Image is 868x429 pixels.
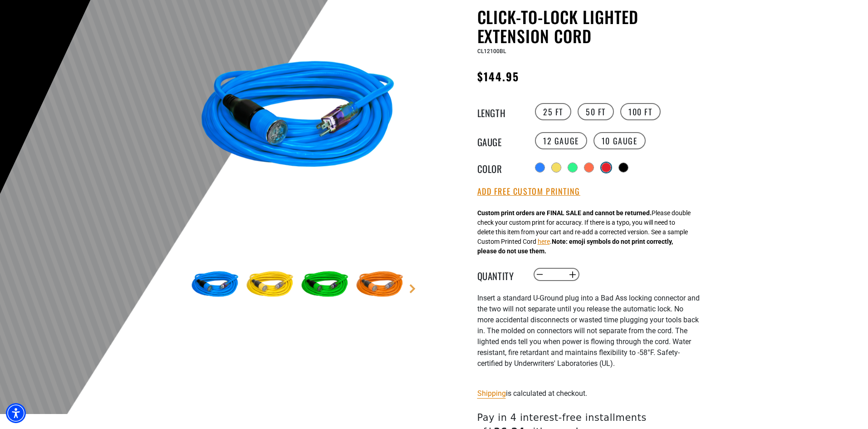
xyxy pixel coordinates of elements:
span: $144.95 [477,68,520,84]
label: Quantity [477,269,523,281]
span: nsert a standard U-Ground plug into a Bad Ass locking connector and the two will not separate unt... [477,294,700,368]
label: 12 Gauge [535,132,587,149]
button: Add Free Custom Printing [477,187,580,197]
label: 25 FT [535,103,571,120]
img: blue [189,9,407,228]
div: Accessibility Menu [6,403,26,423]
img: yellow [244,259,296,311]
label: 50 FT [578,103,614,120]
strong: Custom print orders are FINAL SALE and cannot be returned. [477,209,652,217]
a: Next [408,284,417,293]
legend: Gauge [477,135,523,147]
legend: Color [477,162,523,173]
h1: Click-to-Lock Lighted Extension Cord [477,7,700,45]
div: I [477,293,700,380]
button: here [538,237,550,247]
img: orange [353,259,406,311]
a: Shipping [477,389,506,398]
div: Please double check your custom print for accuracy. If there is a typo, you will need to delete t... [477,208,691,256]
label: 100 FT [620,103,661,120]
span: CL12100BL [477,48,506,54]
img: blue [189,259,241,311]
strong: Note: emoji symbols do not print correctly, please do not use them. [477,238,673,255]
legend: Length [477,106,523,118]
div: is calculated at checkout. [477,387,700,399]
label: 10 Gauge [593,132,646,149]
img: green [299,259,351,311]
